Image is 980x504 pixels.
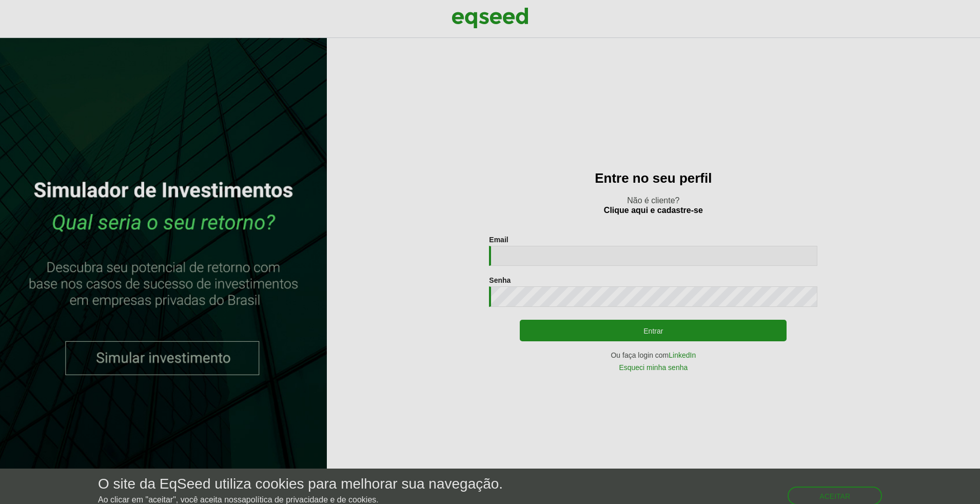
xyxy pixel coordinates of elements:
a: política de privacidade e de cookies [246,496,377,504]
h5: O site da EqSeed utiliza cookies para melhorar sua navegação. [98,476,503,492]
button: Entrar [520,320,787,341]
label: Senha [489,277,511,284]
h2: Entre no seu perfil [347,171,959,186]
a: Clique aqui e cadastre-se [604,206,703,215]
div: Ou faça login com [489,352,817,359]
img: EqSeed Logo [452,5,528,31]
p: Não é cliente? [347,196,959,215]
label: Email [489,236,508,243]
a: LinkedIn [669,352,696,359]
a: Esqueci minha senha [619,364,688,371]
